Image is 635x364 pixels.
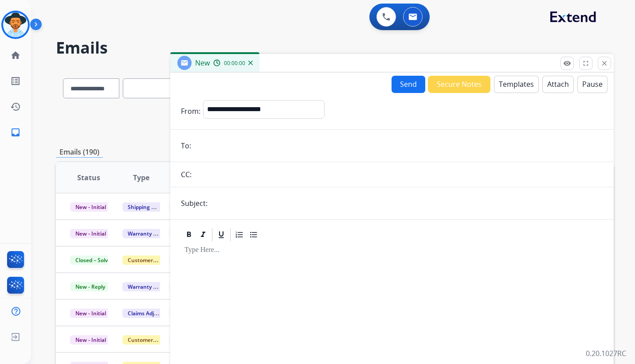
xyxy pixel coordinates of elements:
[10,50,21,61] mat-icon: home
[169,197,186,215] button: +
[70,202,111,212] span: New - Initial
[392,76,425,93] button: Send
[56,39,614,57] h2: Emails
[181,140,191,151] p: To:
[169,224,186,242] button: +
[542,76,574,93] button: Attach
[10,127,21,138] mat-icon: inbox
[70,229,111,238] span: New - Initial
[233,228,246,241] div: Ordered List
[122,256,180,265] span: Customer Support
[122,282,168,291] span: Warranty Ops
[182,228,196,241] div: Bold
[215,228,228,241] div: Underline
[181,198,208,209] p: Subject:
[70,335,111,345] span: New - Initial
[582,59,590,67] mat-icon: fullscreen
[56,147,103,158] p: Emails (190)
[600,59,608,67] mat-icon: close
[428,76,490,93] button: Secure Notes
[181,169,192,180] p: CC:
[122,229,168,238] span: Warranty Ops
[77,172,100,183] span: Status
[70,256,119,265] span: Closed – Solved
[196,228,210,241] div: Italic
[122,202,183,212] span: Shipping Protection
[494,76,539,93] button: Templates
[169,277,186,295] button: +
[122,335,180,345] span: Customer Support
[224,60,245,67] span: 00:00:00
[10,101,21,112] mat-icon: history
[169,304,186,321] button: +
[586,348,626,359] p: 0.20.1027RC
[3,12,28,37] img: avatar
[195,58,210,68] span: New
[122,309,183,318] span: Claims Adjudication
[169,251,186,268] button: +
[563,59,571,67] mat-icon: remove_red_eye
[10,76,21,86] mat-icon: list_alt
[133,172,149,183] span: Type
[70,282,110,291] span: New - Reply
[247,228,260,241] div: Bullet List
[169,330,186,348] button: +
[577,76,608,93] button: Pause
[70,309,111,318] span: New - Initial
[181,106,200,116] p: From:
